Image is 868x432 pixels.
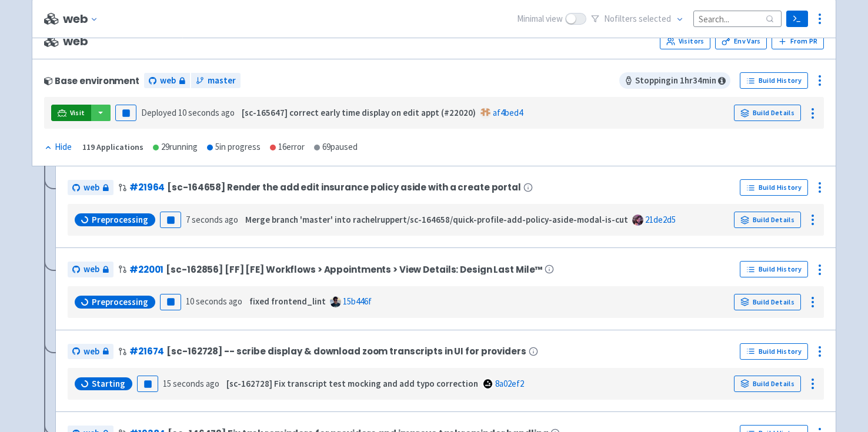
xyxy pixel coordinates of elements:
[153,140,198,154] div: 29 running
[740,179,808,196] a: Build History
[245,214,628,225] strong: Merge branch 'master' into rachelruppert/sc-164658/quick-profile-add-policy-aside-modal-is-cut
[160,74,176,88] span: web
[63,12,104,26] button: web
[44,140,72,154] div: Hide
[639,13,671,24] span: selected
[68,344,113,360] a: web
[619,72,730,89] span: Stopping in 1 hr 34 min
[115,105,136,121] button: Pause
[129,345,164,357] a: #21674
[166,264,542,274] span: [sc-162856] [FF] [FE] Workflows > Appointments > View Details: Design Last Mile™
[493,107,523,118] a: af4bed4
[207,140,261,154] div: 5 in progress
[495,378,524,389] a: 8a02ef2
[160,212,181,228] button: Pause
[740,343,808,360] a: Build History
[82,140,143,154] div: 119 Applications
[343,296,372,307] a: 15b446f
[84,263,99,276] span: web
[44,35,88,48] span: web
[740,261,808,277] a: Build History
[186,214,238,225] time: 7 seconds ago
[167,182,521,192] span: [sc-164658] Render the add edit insurance policy aside with a create portal
[517,12,563,26] span: Minimal view
[141,107,235,118] span: Deployed
[645,214,676,225] a: 21de2d5
[186,296,242,307] time: 10 seconds ago
[270,140,305,154] div: 16 error
[314,140,358,154] div: 69 paused
[68,180,113,196] a: web
[163,378,219,389] time: 15 seconds ago
[160,294,181,310] button: Pause
[734,212,801,228] a: Build Details
[249,296,326,307] strong: fixed frontend_lint
[129,263,163,276] a: #22001
[715,33,767,49] a: Env Vars
[68,262,113,277] a: web
[734,294,801,310] a: Build Details
[734,105,801,121] a: Build Details
[84,345,99,359] span: web
[92,378,125,390] span: Starting
[44,140,73,154] button: Hide
[92,214,148,226] span: Preprocessing
[242,107,476,118] strong: [sc-165647] correct early time display on edit appt (#22020)
[734,376,801,392] a: Build Details
[84,181,99,195] span: web
[786,11,808,27] a: Terminal
[70,108,85,118] span: Visit
[44,76,139,86] div: Base environment
[226,378,478,389] strong: [sc-162728] Fix transcript test mocking and add typo correction
[208,74,236,88] span: master
[51,105,91,121] a: Visit
[92,296,148,308] span: Preprocessing
[604,12,671,26] span: No filter s
[693,11,782,26] input: Search...
[772,33,824,49] button: From PR
[740,72,808,89] a: Build History
[660,33,710,49] a: Visitors
[166,346,526,356] span: [sc-162728] -- scribe display & download zoom transcripts in UI for providers
[191,73,241,89] a: master
[178,107,235,118] time: 10 seconds ago
[129,181,165,193] a: #21964
[137,376,158,392] button: Pause
[144,73,190,89] a: web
